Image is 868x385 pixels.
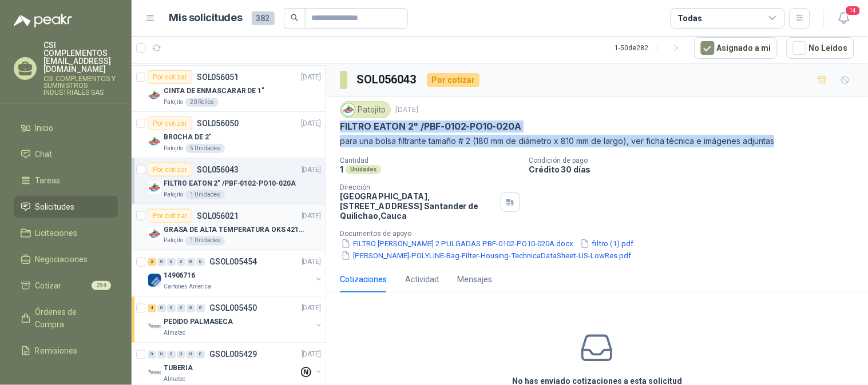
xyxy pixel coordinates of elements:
[187,258,195,266] div: 0
[302,257,321,268] p: [DATE]
[845,5,861,16] span: 14
[529,165,863,174] p: Crédito 30 días
[197,73,239,81] p: SOL056051
[164,271,195,282] p: 14906716
[185,144,225,153] div: 5 Unidades
[35,306,107,331] span: Órdenes de Compra
[340,121,521,133] p: FILTRO EATON 2" /PBF-0102-PO10-020A
[302,165,321,175] p: [DATE]
[148,366,161,380] img: Company Logo
[340,191,496,220] p: [GEOGRAPHIC_DATA], [STREET_ADDRESS] Santander de Quilichao , Cauca
[340,165,343,174] p: 1
[35,148,53,161] span: Chat
[340,183,496,191] p: Dirección
[177,258,185,266] div: 0
[14,14,72,27] img: Logo peakr
[209,351,257,359] p: GSOL005429
[252,11,275,25] span: 382
[834,8,854,29] button: 14
[92,281,111,290] span: 294
[14,196,118,218] a: Solicitudes
[43,75,118,96] p: CSI COMPLEMENTOS Y SUMINISTROS INDUSTRIALES SAS
[167,351,176,359] div: 0
[197,119,239,127] p: SOL056050
[346,165,381,174] div: Unidades
[340,135,854,147] p: para una bolsa filtrante tamaño # 2 (180 mm de diámetro x 810 mm de largo), ver ficha técnica e i...
[148,302,323,338] a: 4 0 0 0 0 0 GSOL005450[DATE] Company LogoPEDIDO PALMASECAAlmatec
[209,258,257,266] p: GSOL005454
[132,204,326,251] a: Por cotizarSOL056021[DATE] Company LogoGRASA DE ALTA TEMPERATURA OKS 4210 X 5 KGPatojito1 Unidades
[291,14,299,22] span: search
[148,227,161,241] img: Company Logo
[185,236,225,246] div: 1 Unidades
[187,304,195,312] div: 0
[148,320,161,334] img: Company Logo
[302,72,321,83] p: [DATE]
[14,248,118,270] a: Negociaciones
[787,37,854,59] button: No Leídos
[164,190,183,199] p: Patojito
[148,135,161,149] img: Company Logo
[167,258,176,266] div: 0
[169,10,243,26] h1: Mis solicitudes
[167,304,176,312] div: 0
[14,275,118,296] a: Cotizar294
[148,274,161,287] img: Company Logo
[164,283,211,292] p: Cartones America
[148,351,156,359] div: 0
[157,258,166,266] div: 0
[164,363,193,374] p: TUBERIA
[157,351,166,359] div: 0
[164,132,212,143] p: BROCHA DE 2"
[197,166,239,174] p: SOL056043
[157,304,166,312] div: 0
[148,163,192,177] div: Por cotizar
[164,98,183,107] p: Patojito
[164,86,264,97] p: CINTA DE ENMASCARAR DE 1"
[177,304,185,312] div: 0
[164,375,185,384] p: Almatec
[209,304,257,312] p: GSOL005450
[148,304,156,312] div: 4
[356,71,418,89] h3: SOL056043
[35,344,78,357] span: Remisiones
[35,174,61,187] span: Tareas
[164,144,183,153] p: Patojito
[185,98,219,107] div: 20 Rollos
[196,258,205,266] div: 0
[340,101,391,118] div: Patojito
[35,122,54,134] span: Inicio
[340,157,520,165] p: Cantidad
[148,255,323,292] a: 2 0 0 0 0 0 GSOL005454[DATE] Company Logo14906716Cartones America
[148,117,192,130] div: Por cotizar
[196,351,205,359] div: 0
[302,118,321,129] p: [DATE]
[695,37,778,59] button: Asignado a mi
[302,211,321,222] p: [DATE]
[14,117,118,139] a: Inicio
[132,158,326,204] a: Por cotizarSOL056043[DATE] Company LogoFILTRO EATON 2" /PBF-0102-PO10-020APatojito1 Unidades
[457,273,492,286] div: Mensajes
[678,12,702,25] div: Todas
[43,41,118,73] p: CSI COMPLEMENTOS [EMAIL_ADDRESS][DOMAIN_NAME]
[35,227,78,239] span: Licitaciones
[35,253,88,266] span: Negociaciones
[35,200,75,213] span: Solicitudes
[35,279,62,292] span: Cotizar
[164,178,296,189] p: FILTRO EATON 2" /PBF-0102-PO10-020A
[187,351,195,359] div: 0
[148,348,323,384] a: 0 0 0 0 0 0 GSOL005429[DATE] Company LogoTUBERIAAlmatec
[164,224,306,235] p: GRASA DE ALTA TEMPERATURA OKS 4210 X 5 KG
[164,236,183,246] p: Patojito
[164,329,185,338] p: Almatec
[132,112,326,158] a: Por cotizarSOL056050[DATE] Company LogoBROCHA DE 2"Patojito5 Unidades
[427,73,479,87] div: Por cotizar
[148,89,161,102] img: Company Logo
[148,209,192,223] div: Por cotizar
[340,250,632,262] button: [PERSON_NAME]-POLYLINE-Bag-Filter-Housing-TechnicaDataSheet-US-LowRes.pdf
[615,39,685,57] div: 1 - 50 de 282
[302,303,321,314] p: [DATE]
[132,66,326,112] a: Por cotizarSOL056051[DATE] Company LogoCINTA DE ENMASCARAR DE 1"Patojito20 Rollos
[405,273,439,286] div: Actividad
[302,350,321,360] p: [DATE]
